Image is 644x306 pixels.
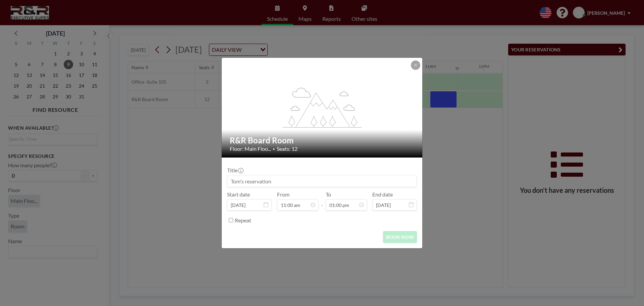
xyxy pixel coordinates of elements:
h2: R&R Board Room [230,135,415,145]
label: Start date [227,191,250,198]
span: • [273,146,275,151]
span: Floor: Main Floo... [230,145,271,152]
label: Title [227,167,243,174]
label: From [277,191,289,198]
label: End date [372,191,393,198]
span: Seats: 12 [277,145,298,152]
label: To [326,191,331,198]
g: flex-grow: 1.2; [283,87,362,127]
label: Repeat [235,217,251,224]
input: Tom's reservation [227,175,417,187]
span: - [321,193,323,208]
button: BOOK NOW [383,231,417,243]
